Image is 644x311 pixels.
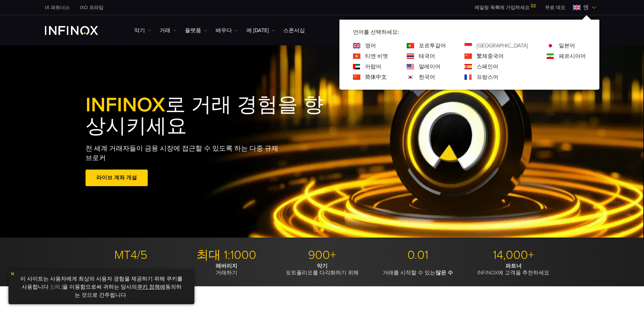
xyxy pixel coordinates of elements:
[365,52,388,60] a: 언어
[80,5,103,10] font: IXO 프라임
[75,4,109,11] a: 인피녹스
[419,63,440,71] a: 언어
[185,26,207,35] a: 플랫폼
[365,42,376,49] font: 영어
[246,26,275,35] a: 에 [DATE]
[475,5,529,10] font: 메일링 목록에 가입하세요
[365,74,387,81] font: 简体中文
[327,228,331,232] span: Go to slide 3
[20,275,183,290] font: 이 사이트는 사용자에게 최상의 사용자 경험을 제공하기 위해 쿠키를 사용합니다. [URL]을 이용함으로써 귀하는 당사의
[160,27,170,34] font: 거래
[353,29,399,36] font: 언어를 선택하세요:
[583,4,589,11] font: 엔
[160,26,176,35] a: 거래
[196,248,256,262] font: 최대 1:1000
[308,248,336,262] font: 900+
[86,93,324,138] font: 로 거래 경험을 향상시키세요
[365,63,381,71] a: 언어
[185,27,201,34] font: 플랫폼
[470,5,540,10] a: 메일링 목록에 가입하세요
[96,174,137,181] font: 라이브 계좌 개설
[419,42,446,50] a: 언어
[283,26,305,35] a: 스폰서십
[419,42,446,49] font: 포르투갈어
[45,5,70,10] font: IX 파트너스
[493,248,534,262] font: 14,000+
[86,170,148,186] a: 라이브 계좌 개설
[419,73,435,81] a: 언어
[540,4,570,11] a: 인피녹스 메뉴
[477,52,504,60] a: 언어
[134,26,151,35] a: 악기
[477,42,528,50] a: 언어
[419,63,440,70] font: 말레이어
[477,73,498,81] a: 언어
[477,53,504,60] font: 繁체중국어
[559,52,586,60] a: 언어
[419,52,435,60] a: 언어
[477,269,549,276] font: INFINOX에 고객을 추천하세요
[559,42,575,50] a: 언어
[246,27,269,34] font: 에 [DATE]
[216,269,237,276] font: 거래하기
[419,74,435,81] font: 한국어
[216,27,232,34] font: 배우다
[477,74,498,81] font: 프랑스어
[45,26,114,35] a: INFINOX 로고
[86,93,165,117] font: INFINOX
[477,63,498,71] a: 언어
[137,284,165,290] a: 쿠키 정책에
[114,248,147,262] font: MT4/5
[477,42,528,49] font: [GEOGRAPHIC_DATA]
[365,63,381,70] font: 아랍어
[10,271,15,276] img: 노란색 닫기 아이콘
[505,263,522,269] font: 파트너
[419,53,435,60] font: 태국어
[313,228,317,232] span: Go to slide 1
[365,73,387,81] a: 언어
[283,27,305,34] font: 스폰서십
[477,63,498,70] font: 스페인어
[216,26,238,35] a: 배우다
[320,228,324,232] span: Go to slide 2
[317,263,328,269] font: 악기
[435,269,453,276] font: 많은 수
[40,4,75,11] a: 인피녹스
[559,42,575,49] font: 일본어
[545,5,565,10] font: 무료 데모
[559,53,586,60] font: 페르시아어
[216,263,237,269] font: 레버리지
[365,42,376,50] a: 언어
[365,53,388,60] font: 티엔 비엣
[383,269,435,276] font: 거래를 시작할 수 있는
[407,248,428,262] font: 0.01
[86,145,278,162] font: 전 세계 거래자들이 금융 시장에 접근할 수 있도록 하는 다중 규제 브로커
[134,27,145,34] font: 악기
[286,269,359,276] font: 포트폴리오를 다각화하기 위해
